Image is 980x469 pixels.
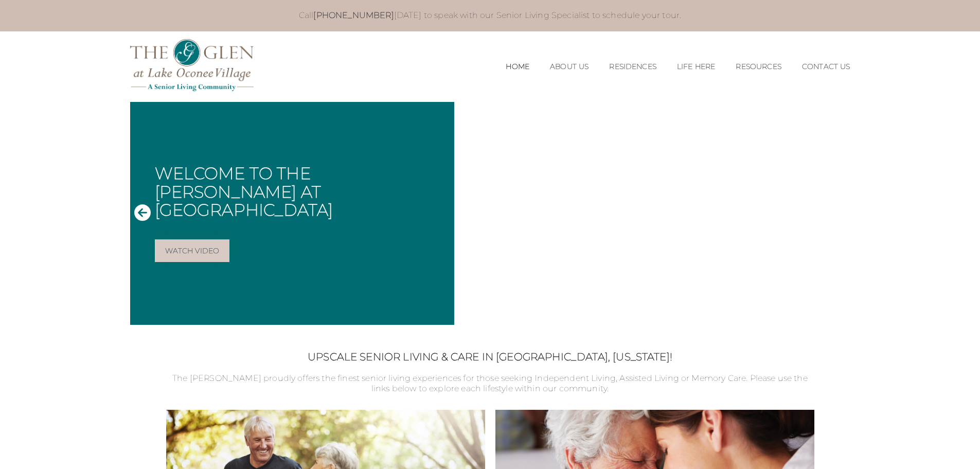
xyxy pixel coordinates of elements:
[140,10,840,21] p: Call [DATE] to speak with our Senior Living Specialist to schedule your tour.
[313,10,394,20] a: [PHONE_NUMBER]
[155,164,446,219] h1: Welcome to The [PERSON_NAME] at [GEOGRAPHIC_DATA]
[677,62,715,71] a: Life Here
[166,373,814,395] p: The [PERSON_NAME] proudly offers the finest senior living experiences for those seeking Independe...
[130,102,850,325] div: Slide 1 of 1
[609,62,656,71] a: Residences
[454,102,850,325] iframe: Embedded Vimeo Video
[830,204,846,223] button: Next Slide
[155,239,230,262] a: Watch Video
[736,62,781,71] a: Resources
[166,351,814,363] h2: Upscale Senior Living & Care in [GEOGRAPHIC_DATA], [US_STATE]!
[550,62,589,71] a: About Us
[130,39,254,91] img: The Glen Lake Oconee Home
[506,62,529,71] a: Home
[802,62,850,71] a: Contact Us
